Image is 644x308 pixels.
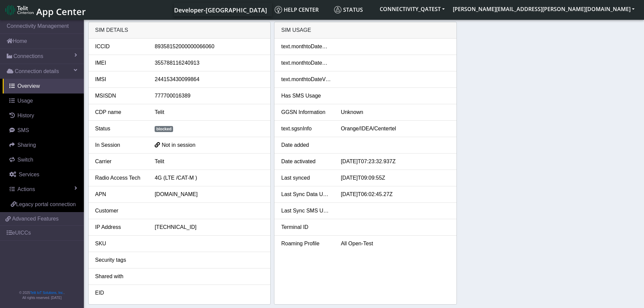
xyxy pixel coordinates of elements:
div: [DATE]T07:23:32.937Z [336,158,455,166]
div: Last synced [276,174,336,182]
a: Telit IoT Solutions, Inc. [30,291,64,295]
div: 89358152000000066060 [150,43,269,51]
div: IMEI [90,59,150,67]
span: Advanced Features [12,215,59,223]
div: Customer [90,207,150,215]
a: Overview [3,79,84,94]
img: status.svg [334,6,341,13]
div: SIM details [89,22,271,39]
div: Last Sync SMS Usage [276,207,336,215]
div: EID [90,289,150,297]
a: Status [331,3,376,16]
div: IP Address [90,223,150,231]
a: Usage [3,94,84,108]
span: Switch [17,157,33,163]
span: SMS [17,127,29,133]
div: APN [90,190,150,198]
a: Help center [272,3,331,16]
img: knowledge.svg [275,6,282,13]
span: Help center [275,6,319,13]
div: Date activated [276,158,336,166]
span: Actions [17,186,35,192]
span: History [17,113,34,118]
div: SKU [90,240,150,248]
div: text.monthtoDateData [276,43,336,51]
span: Connection details [15,67,59,75]
div: GGSN Information [276,108,336,116]
span: Usage [17,98,33,104]
a: App Center [5,3,85,17]
div: Carrier [90,158,150,166]
div: Telit [150,108,269,116]
div: In Session [90,141,150,149]
span: Connections [13,52,43,60]
a: Your current platform instance [174,3,267,16]
div: 355788116240913 [150,59,269,67]
a: SMS [3,123,84,138]
a: Sharing [3,138,84,152]
a: Actions [3,182,84,197]
span: Sharing [17,142,36,148]
span: Status [334,6,363,13]
span: blocked [155,126,173,132]
button: CONNECTIVITY_QATEST [376,3,449,15]
div: [DOMAIN_NAME] [150,190,269,198]
div: MSISDN [90,92,150,100]
button: [PERSON_NAME][EMAIL_ADDRESS][PERSON_NAME][DOMAIN_NAME] [449,3,639,15]
div: Status [90,125,150,133]
div: All Open-Test [336,240,455,248]
span: Legacy portal connection [16,201,76,207]
div: Radio Access Tech [90,174,150,182]
span: App Center [36,5,86,18]
div: 4G (LTE /CAT-M ) [150,174,269,182]
a: History [3,108,84,123]
div: text.monthtoDateSms [276,59,336,67]
a: Services [3,167,84,182]
span: Overview [17,83,40,89]
div: Orange/IDEA/Centertel [336,125,455,133]
div: ICCID [90,43,150,51]
div: Date added [276,141,336,149]
div: [DATE]T09:09:55Z [336,174,455,182]
div: Shared with [90,272,150,281]
div: Last Sync Data Usage [276,190,336,198]
div: Telit [150,158,269,166]
div: 244153430099864 [150,75,269,83]
div: IMSI [90,75,150,83]
div: text.monthtoDateVoice [276,75,336,83]
div: [DATE]T06:02:45.27Z [336,190,455,198]
div: Roaming Profile [276,240,336,248]
span: Services [19,172,39,177]
span: Developer-[GEOGRAPHIC_DATA] [174,6,267,14]
img: logo-telit-cinterion-gw-new.png [5,5,34,15]
div: Unknown [336,108,455,116]
div: CDP name [90,108,150,116]
div: SIM Usage [274,22,457,39]
div: Security tags [90,256,150,264]
a: Switch [3,152,84,167]
div: text.sgsnInfo [276,125,336,133]
div: [TECHNICAL_ID] [150,223,269,231]
div: Has SMS Usage [276,92,336,100]
span: Not in session [162,142,196,148]
div: Terminal ID [276,223,336,231]
div: 777700016389 [150,92,269,100]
